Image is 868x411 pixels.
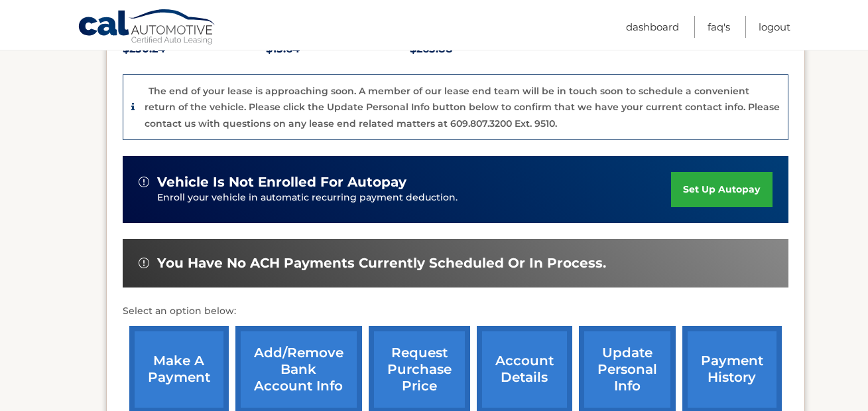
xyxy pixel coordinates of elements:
span: You have no ACH payments currently scheduled or in process. [157,255,606,272]
a: FAQ's [708,16,730,38]
p: Select an option below: [123,303,788,319]
p: The end of your lease is approaching soon. A member of our lease end team will be in touch soon t... [145,85,780,129]
img: alert-white.svg [139,258,149,268]
a: set up autopay [671,172,772,207]
p: Enroll your vehicle in automatic recurring payment deduction. [157,191,672,205]
img: alert-white.svg [139,177,149,187]
a: Cal Automotive [78,9,217,47]
span: vehicle is not enrolled for autopay [157,174,406,191]
a: Dashboard [626,16,679,38]
a: Logout [759,16,790,38]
